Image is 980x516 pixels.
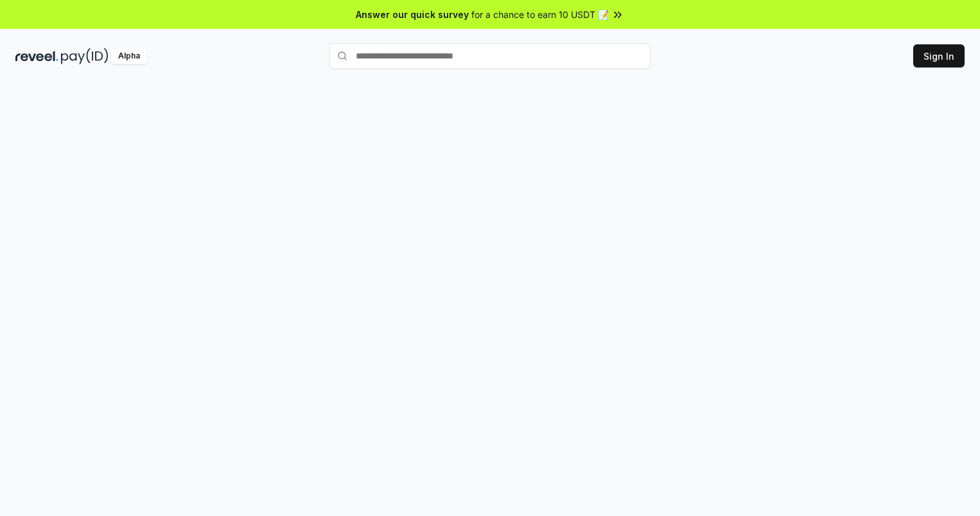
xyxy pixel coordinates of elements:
span: Answer our quick survey [356,8,469,21]
span: for a chance to earn 10 USDT 📝 [471,8,609,21]
img: reveel_dark [15,48,58,64]
div: Alpha [111,48,147,64]
button: Sign In [913,44,965,67]
img: pay_id [61,48,109,64]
